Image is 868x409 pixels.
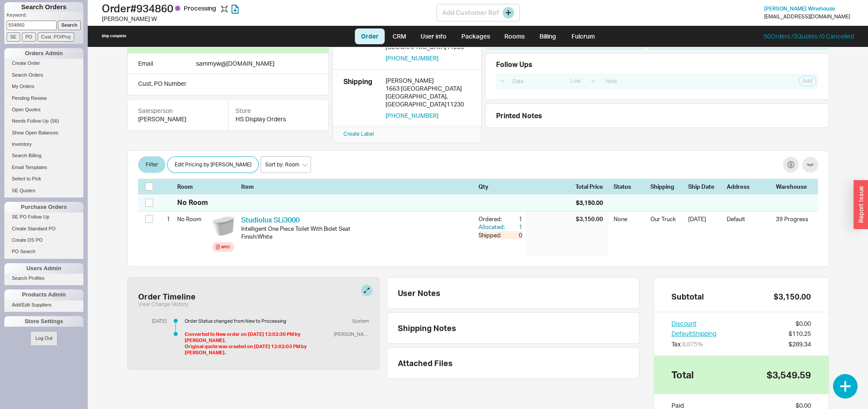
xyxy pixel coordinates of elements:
a: Needs Follow Up(56) [4,116,83,126]
div: Tax [672,340,716,349]
div: Ordered: [479,215,507,223]
div: HS Display Orders [236,115,321,123]
a: 50Orders /3Quotes /0 Cancelled [764,32,854,40]
span: Filter [146,159,158,170]
div: Order Status changed from New to Processing [185,318,330,324]
button: Edit Pricing by [PERSON_NAME] [167,156,259,173]
div: Shipping [343,77,379,120]
div: Room [177,183,209,190]
div: $0.00 [796,319,811,328]
span: 8.875 % [682,340,703,348]
div: Converted to New order on [DATE] 12:02:30 PM by [PERSON_NAME]. [185,331,330,343]
div: Allocated: [479,223,507,231]
a: Spec [212,242,234,252]
div: Shipped: [479,231,507,239]
div: $3,549.59 [767,370,811,380]
div: Subtotal [672,292,704,301]
div: 1 [507,215,522,223]
div: Add Customer Ref [436,4,520,21]
div: $3,150.00 [576,215,603,223]
a: Open Quotes [4,105,83,114]
div: Order Timeline [138,292,196,301]
div: 39 Progress [776,215,811,223]
div: $110.25 [789,329,811,338]
a: Create Order [4,59,83,68]
a: User info [414,28,453,44]
button: [PHONE_NUMBER] [386,54,439,62]
div: User Notes [398,288,636,298]
a: Search Profiles [4,274,83,283]
a: Email Templates [4,163,83,172]
a: SE Quotes [4,186,83,195]
div: [GEOGRAPHIC_DATA] , [GEOGRAPHIC_DATA] 11230 [386,92,471,108]
div: Salesperson [138,106,218,115]
a: CRM [386,28,412,44]
button: DefaultShipping [672,329,716,338]
div: 1 [159,212,170,226]
a: Studiolux SLi3000 [241,215,300,224]
div: 1 [507,223,522,231]
div: Products Admin [4,289,83,300]
div: sammyw @ [DOMAIN_NAME] [196,59,275,68]
div: 1663 [GEOGRAPHIC_DATA] [386,85,471,92]
a: [PERSON_NAME] Winehouse [764,6,835,12]
a: Add/Edit Suppliers [4,300,83,310]
div: Default [727,215,771,229]
div: Warehouse [776,183,811,190]
div: [EMAIL_ADDRESS][DOMAIN_NAME] [764,14,850,20]
div: Users Admin [4,263,83,274]
a: Pending Review [4,94,83,103]
div: Ship complete [102,34,126,39]
div: None [614,215,645,229]
a: Create Standard PO [4,224,83,233]
div: Spec [221,243,230,250]
div: Original quote was created on [DATE] 12:02:03 PM by [PERSON_NAME]. [185,343,330,356]
div: Cust. PO Number [127,74,329,95]
div: Follow Ups [496,60,532,68]
button: View Change History [138,301,188,307]
div: Qty [479,183,522,190]
input: PO [22,32,36,42]
button: Log Out [30,331,57,346]
a: PO Search [4,247,83,256]
a: My Orders [4,82,83,91]
div: Address [727,183,771,190]
a: Rooms [498,28,531,44]
input: Date [507,75,564,87]
a: Select to Pick [4,174,83,183]
h1: Search Orders [4,2,83,12]
span: Pending Review [12,95,47,101]
a: Show Open Balances [4,128,83,138]
button: Add [799,76,816,86]
div: Email [138,59,153,68]
span: Processing [184,4,218,12]
p: Keyword: [7,12,83,21]
button: Discount [672,319,697,328]
button: Filter [138,156,165,173]
span: ( 56 ) [50,118,59,123]
a: SE PO Follow Up [4,212,83,222]
div: Store [236,106,321,115]
div: Finish : White [241,233,472,240]
a: Create Label [343,130,374,137]
div: Total Price [575,183,608,190]
input: SE [7,32,20,42]
span: Edit Pricing by [PERSON_NAME] [175,159,251,170]
div: Attached Files [398,358,453,368]
input: Note [601,75,755,87]
a: Fulcrum [565,28,601,44]
div: No Room [177,212,209,226]
a: Search Billing [4,151,83,160]
input: Search [58,21,81,30]
div: Printed Notes [496,111,818,120]
div: Intelligent One Piece Toilet With Bidet Seat [241,225,472,233]
div: Total [672,370,694,380]
div: No Room [177,197,208,207]
div: $3,150.00 [576,198,603,207]
div: Store Settings [4,316,83,327]
div: 0 [507,231,522,239]
a: Create DS PO [4,236,83,245]
a: Billing [532,28,563,44]
div: Orders Admin [4,48,83,59]
div: [PERSON_NAME] [138,115,218,123]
